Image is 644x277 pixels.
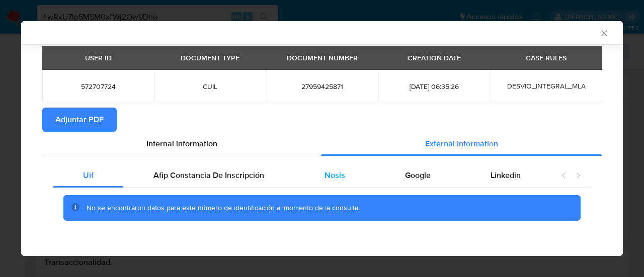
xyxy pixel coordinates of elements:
[520,49,573,66] div: CASE RULES
[491,169,521,181] span: Linkedin
[21,21,623,256] div: closure-recommendation-modal
[53,163,551,188] div: Detailed external info
[146,138,217,149] span: Internal information
[425,138,498,149] span: External information
[405,169,431,181] span: Google
[401,49,467,66] div: CREATION DATE
[281,49,364,66] div: DOCUMENT NUMBER
[325,169,345,181] span: Nosis
[42,108,117,132] button: Adjuntar PDF
[42,132,602,156] div: Detailed info
[390,82,478,91] span: [DATE] 06:35:26
[153,169,264,181] span: Afip Constancia De Inscripción
[507,81,586,91] span: DESVIO_INTEGRAL_MLA
[87,203,360,213] span: No se encontraron datos para este número de identificación al momento de la consulta.
[175,49,246,66] div: DOCUMENT TYPE
[79,49,118,66] div: USER ID
[167,82,255,91] span: CUIL
[54,82,142,91] span: 572707724
[599,28,608,37] button: Cerrar ventana
[55,109,104,131] span: Adjuntar PDF
[278,82,366,91] span: 27959425871
[83,169,94,181] span: Uif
